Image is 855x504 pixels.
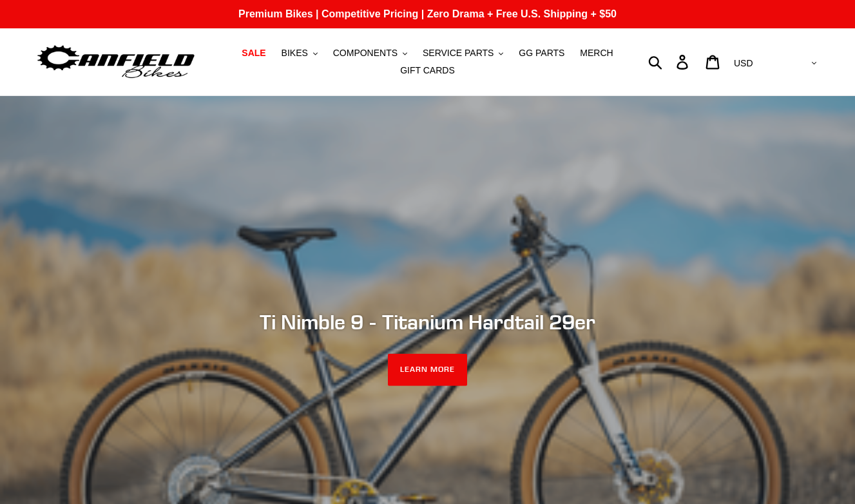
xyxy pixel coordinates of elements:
a: SALE [235,44,272,62]
a: GIFT CARDS [394,62,461,79]
a: GG PARTS [512,44,571,62]
span: COMPONENTS [333,48,398,59]
button: COMPONENTS [327,44,414,62]
span: GG PARTS [519,48,564,59]
button: SERVICE PARTS [416,44,510,62]
a: LEARN MORE [388,354,467,386]
span: SALE [242,48,265,59]
span: MERCH [580,48,613,59]
h2: Ti Nimble 9 - Titanium Hardtail 29er [77,310,779,334]
span: BIKES [282,48,308,59]
img: Canfield Bikes [35,42,197,82]
button: BIKES [275,44,324,62]
span: GIFT CARDS [400,65,455,76]
span: SERVICE PARTS [423,48,494,59]
a: MERCH [573,44,619,62]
